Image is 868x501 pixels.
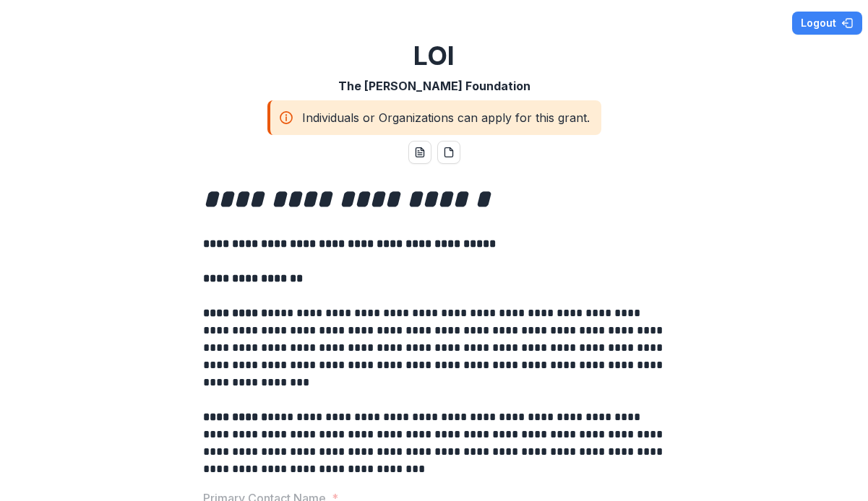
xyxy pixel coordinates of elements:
button: pdf-download [437,141,460,164]
div: Individuals or Organizations can apply for this grant. [267,100,601,135]
button: Logout [792,12,862,35]
p: The [PERSON_NAME] Foundation [338,77,530,95]
button: word-download [408,141,431,164]
h2: LOI [413,40,455,71]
